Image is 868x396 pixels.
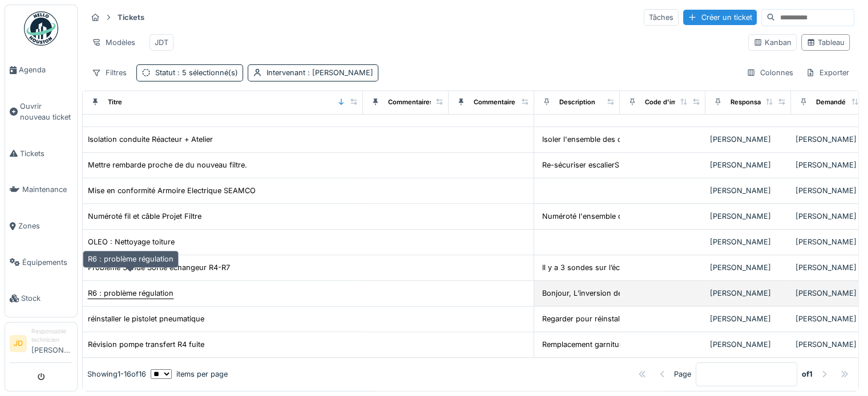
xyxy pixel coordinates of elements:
[542,134,714,145] div: Isoler l'ensemble des conduites des réacteurs v...
[644,9,679,26] div: Tâches
[5,208,77,244] a: Zones
[710,134,786,145] div: [PERSON_NAME]
[87,64,132,81] div: Filtres
[559,97,595,107] div: Description
[151,369,228,380] div: items per page
[18,221,72,231] span: Zones
[10,327,72,363] a: JD Responsable technicien[PERSON_NAME]
[710,211,786,222] div: [PERSON_NAME]
[5,280,77,317] a: Stock
[24,11,58,46] img: Badge_color-CXgf-gQk.svg
[88,339,204,350] div: Révision pompe transfert R4 fuite
[710,236,786,247] div: [PERSON_NAME]
[88,185,256,196] div: Mise en conformité Armoire Electrique SEAMCO
[802,369,813,380] strong: of 1
[87,369,146,380] div: Showing 1 - 16 of 16
[108,97,122,107] div: Titre
[542,313,705,324] div: Regarder pour réinstaller le pistolet pneumati...
[753,37,792,48] div: Kanban
[710,313,786,324] div: [PERSON_NAME]
[305,68,373,77] span: : [PERSON_NAME]
[5,244,77,281] a: Équipements
[542,339,666,350] div: Remplacement garniture mécanique
[542,288,702,299] div: Bonjour, L’inversion des débitmètres fin juin...
[806,37,845,48] div: Tableau
[175,68,238,77] span: : 5 sélectionné(s)
[31,327,72,345] div: Responsable technicien
[5,52,77,88] a: Agenda
[474,97,530,107] div: Commentaire final
[88,211,201,222] div: Numéroté fil et câble Projet Filtre
[710,160,786,170] div: [PERSON_NAME]
[19,64,72,75] span: Agenda
[674,369,691,380] div: Page
[730,97,770,107] div: Responsable
[645,97,703,107] div: Code d'imputation
[5,172,77,208] a: Maintenance
[542,211,710,222] div: Numéroté l'ensemble des fils et câble seloin pl...
[155,67,238,78] div: Statut
[88,134,213,145] div: Isolation conduite Réacteur + Atelier
[542,262,705,273] div: Il y a 3 sondes sur l’échangeur : une à l’entré...
[542,160,716,170] div: Re-sécuriser escalierS entre enfuteuse cave pro...
[88,288,173,299] div: R6 : problème régulation
[22,184,72,195] span: Maintenance
[267,67,373,78] div: Intervenant
[20,148,72,159] span: Tickets
[88,160,247,170] div: Mettre rembarde proche de du nouveau filtre.
[741,64,798,81] div: Colonnes
[20,101,72,123] span: Ouvrir nouveau ticket
[88,236,175,247] div: OLEO : Nettoyage toiture
[10,335,27,352] li: JD
[710,339,786,350] div: [PERSON_NAME]
[31,327,72,360] li: [PERSON_NAME]
[710,185,786,196] div: [PERSON_NAME]
[83,251,179,267] div: R6 : problème régulation
[22,257,72,268] span: Équipements
[21,293,72,304] span: Stock
[5,88,77,136] a: Ouvrir nouveau ticket
[113,12,149,23] strong: Tickets
[710,262,786,273] div: [PERSON_NAME]
[683,10,757,25] div: Créer un ticket
[88,262,230,273] div: Problème Sonde Sortie échangeur R4-R7
[87,34,140,51] div: Modèles
[88,313,204,324] div: réinstaller le pistolet pneumatique
[710,288,786,299] div: [PERSON_NAME]
[155,37,168,48] div: JDT
[5,136,77,172] a: Tickets
[801,64,854,81] div: Exporter
[388,97,503,107] div: Commentaires de clôture des tâches
[816,97,857,107] div: Demandé par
